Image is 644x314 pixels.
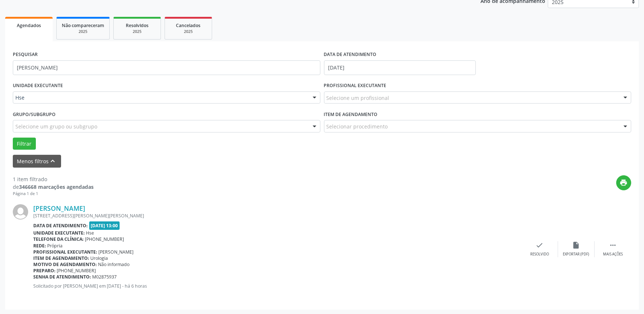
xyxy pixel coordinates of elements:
i:  [609,241,617,249]
span: Selecionar procedimento [327,123,388,130]
b: Profissional executante: [33,249,97,255]
label: PESQUISAR [13,49,38,60]
span: [PHONE_NUMBER] [85,236,124,242]
i: print [620,179,628,187]
span: Não informado [98,261,130,268]
b: Motivo de agendamento: [33,261,97,268]
div: 2025 [170,29,207,34]
div: 2025 [119,29,155,34]
div: Página 1 de 1 [13,191,94,197]
span: Hse [15,94,305,101]
b: Telefone da clínica: [33,236,84,242]
i: insert_drive_file [572,241,580,249]
span: Selecione um profissional [327,94,389,102]
span: Selecione um grupo ou subgrupo [15,123,97,130]
button: Filtrar [13,138,36,150]
span: Não compareceram [62,22,104,29]
b: Senha de atendimento: [33,274,91,280]
b: Data de atendimento: [33,223,88,229]
button: Menos filtroskeyboard_arrow_up [13,155,61,168]
label: Grupo/Subgrupo [13,109,56,120]
span: Urologia [91,255,108,261]
b: Item de agendamento: [33,255,89,261]
label: DATA DE ATENDIMENTO [324,49,377,60]
span: [PHONE_NUMBER] [57,268,96,274]
span: Resolvidos [126,22,148,29]
label: UNIDADE EXECUTANTE [13,80,63,91]
span: [DATE] 13:00 [89,221,120,230]
label: Item de agendamento [324,109,378,120]
a: [PERSON_NAME] [33,204,85,212]
span: Agendados [17,22,41,29]
span: Cancelados [176,22,201,29]
div: 2025 [62,29,104,34]
div: 1 item filtrado [13,175,94,183]
span: Hse [86,230,94,236]
input: Nome, código do beneficiário ou CPF [13,60,320,75]
div: de [13,183,94,191]
span: Própria [48,243,63,249]
b: Unidade executante: [33,230,85,236]
strong: 346668 marcações agendadas [19,183,94,190]
img: img [13,204,28,220]
span: [PERSON_NAME] [99,249,134,255]
div: Resolvido [530,252,549,257]
b: Preparo: [33,268,56,274]
div: Mais ações [603,252,623,257]
label: PROFISSIONAL EXECUTANTE [324,80,387,91]
input: Selecione um intervalo [324,60,476,75]
b: Rede: [33,243,46,249]
p: Solicitado por [PERSON_NAME] em [DATE] - há 6 horas [33,283,521,289]
button: print [616,175,631,190]
span: M02875937 [93,274,117,280]
i: check [536,241,544,249]
i: keyboard_arrow_up [49,157,57,165]
div: Exportar (PDF) [563,252,590,257]
div: [STREET_ADDRESS][PERSON_NAME][PERSON_NAME] [33,213,521,219]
